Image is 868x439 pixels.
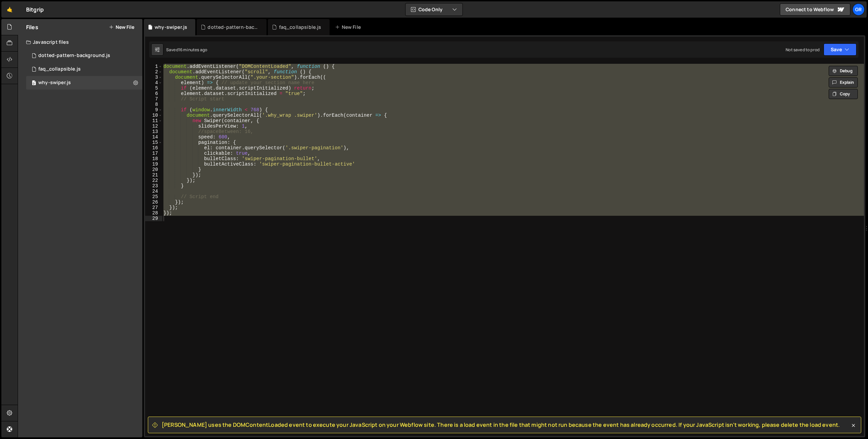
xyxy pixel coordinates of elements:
[829,66,858,76] button: Debug
[145,64,162,69] div: 1
[145,85,162,91] div: 5
[145,151,162,156] div: 17
[786,47,820,53] div: Not saved to prod
[145,205,162,210] div: 27
[155,24,187,31] div: why-swiper.js
[145,107,162,113] div: 9
[145,183,162,189] div: 23
[162,421,840,428] span: [PERSON_NAME] uses the DOMContentLoaded event to execute your JavaScript on your Webflow site. Th...
[279,24,321,31] div: faq_collapsible.js
[852,3,865,16] a: Gr
[32,81,36,86] span: 0
[145,140,162,145] div: 15
[829,77,858,88] button: Explain
[38,53,110,59] div: dotted-pattern-background.js
[145,172,162,178] div: 21
[26,62,142,76] div: 16523/45036.js
[145,194,162,199] div: 25
[166,47,207,53] div: Saved
[145,118,162,123] div: 11
[1,1,18,18] a: 🤙
[145,123,162,129] div: 12
[26,49,142,62] div: 16523/44849.js
[38,80,71,86] div: why-swiper.js
[145,145,162,151] div: 16
[780,3,850,16] a: Connect to Webflow
[145,96,162,102] div: 7
[145,69,162,75] div: 2
[145,161,162,167] div: 19
[208,24,258,31] div: dotted-pattern-background.js
[145,216,162,221] div: 29
[145,167,162,172] div: 20
[824,43,856,56] button: Save
[406,3,462,16] button: Code Only
[145,178,162,183] div: 22
[26,23,38,31] h2: Files
[145,75,162,80] div: 3
[178,47,207,53] div: 16 minutes ago
[145,129,162,134] div: 13
[145,189,162,194] div: 24
[145,134,162,140] div: 14
[145,156,162,161] div: 18
[26,5,44,14] div: Bitgrip
[335,24,363,31] div: New File
[38,66,81,72] div: faq_collapsible.js
[145,91,162,96] div: 6
[829,89,858,99] button: Copy
[145,102,162,107] div: 8
[145,210,162,216] div: 28
[18,35,142,49] div: Javascript files
[109,24,134,30] button: New File
[145,80,162,85] div: 4
[145,199,162,205] div: 26
[145,113,162,118] div: 10
[26,76,142,90] div: 16523/44862.js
